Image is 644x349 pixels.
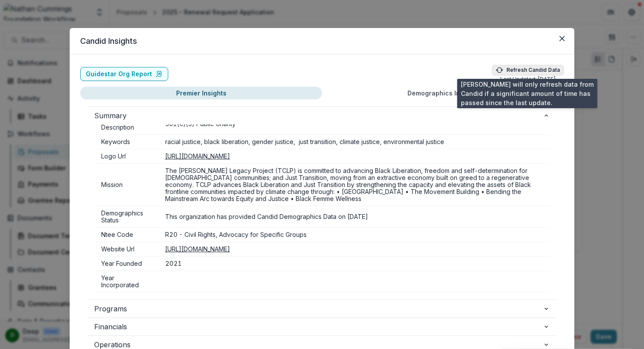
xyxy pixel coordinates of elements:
td: Year Incorporated [94,271,158,293]
span: Programs [94,303,543,314]
button: Demographics Insights [322,87,564,99]
header: Candid Insights [70,28,574,54]
a: [URL][DOMAIN_NAME] [165,245,230,253]
td: This organization has provided Candid Demographics Data on [DATE] [158,206,550,228]
td: Logo Url [94,149,158,164]
button: Close [555,32,569,46]
button: Financials [87,318,557,335]
td: Keywords [94,135,158,149]
button: Programs [87,300,557,317]
td: Mission [94,164,158,206]
td: racial justice, black liberation, gender justice, just transition, climate justice, environmental... [158,135,550,149]
div: Summary [87,124,557,300]
a: [URL][DOMAIN_NAME] [165,152,230,160]
button: Refresh Candid Data [492,65,564,75]
button: Summary [87,107,557,124]
td: Website Url [94,242,158,257]
td: R20 - Civil Rights, Advocacy for Specific Groups [158,228,550,242]
td: Ntee Code [94,228,158,242]
span: Summary [94,110,543,121]
a: Guidestar Org Report [80,67,168,81]
td: Demographics Status [94,206,158,228]
button: Premier Insights [80,87,322,99]
span: Financials [94,321,543,332]
td: The [PERSON_NAME] Legacy Project (TCLP) is committed to advancing Black Liberation, freedom and s... [158,164,550,206]
p: Last Updated: [DATE] [500,75,556,83]
td: 2021 [158,257,550,271]
td: Year Founded [94,257,158,271]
